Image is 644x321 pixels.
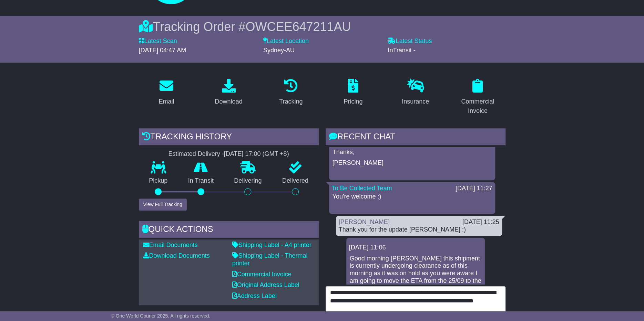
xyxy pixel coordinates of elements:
[224,177,272,185] p: Delivering
[263,38,309,45] label: Latest Location
[279,97,303,106] div: Tracking
[339,218,390,225] a: [PERSON_NAME]
[232,242,311,248] a: Shipping Label - A4 printer
[339,76,367,109] a: Pricing
[139,128,319,147] div: Tracking history
[232,281,299,288] a: Original Address Label
[388,38,432,45] label: Latest Status
[215,97,242,106] div: Download
[462,218,499,226] div: [DATE] 11:25
[154,76,178,109] a: Email
[143,252,210,259] a: Download Documents
[139,150,319,158] div: Estimated Delivery -
[350,255,481,292] p: Good morning [PERSON_NAME] this shipment is currently undergoing clearance as of this morning as ...
[159,97,174,106] div: Email
[232,292,277,299] a: Address Label
[139,199,187,211] button: View Full Tracking
[263,47,295,54] span: Sydney-AU
[178,177,224,185] p: In Transit
[232,252,308,267] a: Shipping Label - Thermal printer
[332,185,392,192] a: To Be Collected Team
[402,97,429,106] div: Insurance
[139,177,178,185] p: Pickup
[326,128,505,147] div: RECENT CHAT
[139,221,319,239] div: Quick Actions
[139,47,186,54] span: [DATE] 04:47 AM
[245,20,351,34] span: OWCEE647211AU
[456,185,492,192] div: [DATE] 11:27
[339,226,499,234] div: Thank you for the update [PERSON_NAME] :)
[333,193,492,201] p: You're welcome :)
[450,76,505,118] a: Commercial Invoice
[275,76,307,109] a: Tracking
[210,76,247,109] a: Download
[397,76,433,109] a: Insurance
[454,97,501,116] div: Commercial Invoice
[139,19,505,34] div: Tracking Order #
[344,97,362,106] div: Pricing
[224,150,289,158] div: [DATE] 17:00 (GMT +8)
[232,271,292,278] a: Commercial Invoice
[333,149,492,156] p: Thanks,
[143,242,198,248] a: Email Documents
[349,244,482,252] div: [DATE] 11:06
[333,159,492,167] p: [PERSON_NAME]
[139,38,177,45] label: Latest Scan
[388,47,415,54] span: InTransit -
[111,313,211,319] span: © One World Courier 2025. All rights reserved.
[272,177,319,185] p: Delivered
